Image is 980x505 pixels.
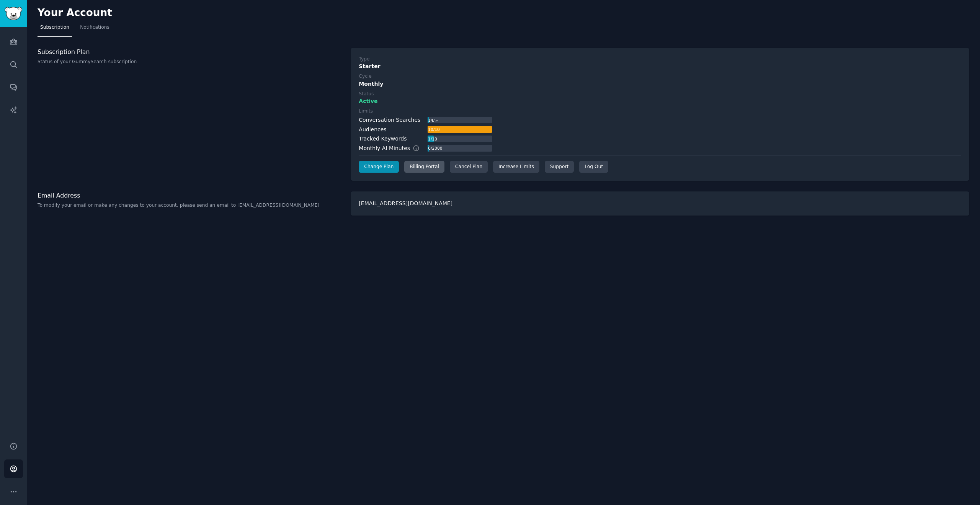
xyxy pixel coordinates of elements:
div: 10 / 10 [428,126,441,133]
div: 14 / ∞ [428,117,439,124]
h3: Email Address [38,191,343,199]
span: Active [359,97,377,105]
p: Status of your GummySearch subscription [38,59,343,65]
a: Subscription [38,21,72,37]
div: Starter [359,62,961,70]
div: Cycle [359,73,371,80]
div: Conversation Searches [359,116,420,124]
div: 0 / 2000 [428,145,443,152]
h3: Subscription Plan [38,48,343,56]
div: Tracked Keywords [359,135,407,143]
h2: Your Account [38,7,112,19]
a: Change Plan [359,161,399,173]
span: Subscription [40,24,69,31]
a: Increase Limits [493,161,539,173]
div: Log Out [579,161,608,173]
div: 1 / 10 [428,136,438,142]
p: To modify your email or make any changes to your account, please send an email to [EMAIL_ADDRESS]... [38,202,343,209]
div: Cancel Plan [450,161,488,173]
span: Notifications [80,24,109,31]
div: Monthly AI Minutes [359,144,427,152]
img: GummySearch logo [5,7,22,20]
div: Audiences [359,126,386,134]
div: Billing Portal [404,161,444,173]
div: Status [359,91,374,98]
div: [EMAIL_ADDRESS][DOMAIN_NAME] [351,191,969,216]
div: Type [359,56,369,63]
div: Limits [359,108,373,115]
div: Monthly [359,80,961,88]
a: Support [545,161,574,173]
a: Notifications [77,21,112,37]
